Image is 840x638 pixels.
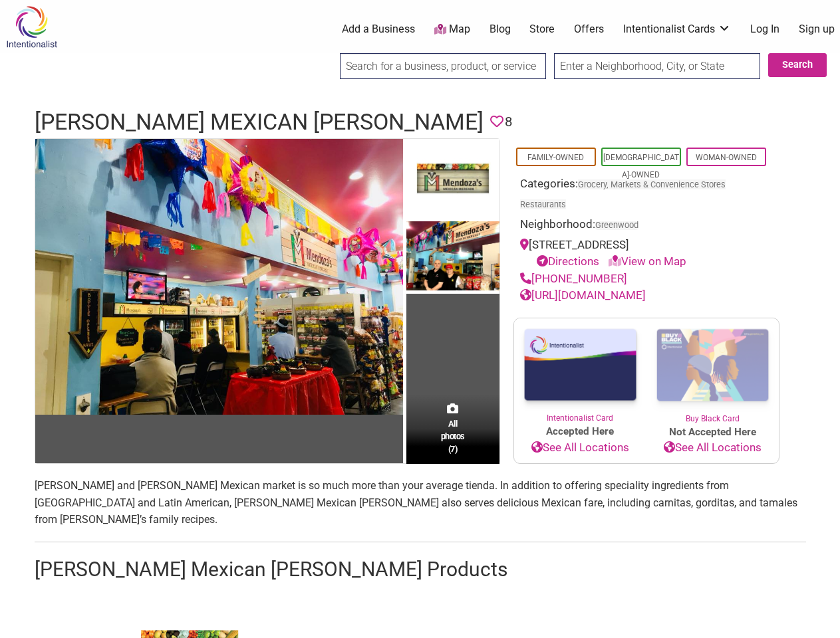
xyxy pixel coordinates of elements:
[578,179,726,189] a: Grocery, Markets & Convenience Stores
[342,22,415,37] a: Add a Business
[527,153,584,162] a: Family-Owned
[646,439,779,457] a: See All Locations
[696,153,757,162] a: Woman-Owned
[529,22,555,37] a: Store
[490,22,511,37] a: Blog
[520,199,566,209] a: Restaurants
[520,237,773,270] div: [STREET_ADDRESS]
[520,288,646,302] a: [URL][DOMAIN_NAME]
[574,22,604,37] a: Offers
[646,318,779,413] img: Buy Black Card
[537,255,599,268] a: Directions
[646,318,779,425] a: Buy Black Card
[514,318,646,412] img: Intentionalist Card
[623,22,731,37] a: Intentionalist Cards
[434,22,470,37] a: Map
[35,106,484,138] h1: [PERSON_NAME] Mexican [PERSON_NAME]
[514,424,646,439] span: Accepted Here
[520,272,627,285] a: [PHONE_NUMBER]
[35,479,797,526] span: [PERSON_NAME] and [PERSON_NAME] Mexican market is so much more than your average tienda. In addit...
[768,53,827,77] button: Search
[750,22,779,37] a: Log In
[799,22,835,37] a: Sign up
[35,556,806,584] h2: [PERSON_NAME] Mexican [PERSON_NAME] Products
[646,425,779,440] span: Not Accepted Here
[595,221,638,230] span: Greenwood
[603,153,679,179] a: [DEMOGRAPHIC_DATA]-Owned
[340,53,546,79] input: Search for a business, product, or service
[609,255,686,268] a: View on Map
[520,216,773,237] div: Neighborhood:
[441,417,465,455] span: All photos (7)
[514,439,646,457] a: See All Locations
[554,53,760,79] input: Enter a Neighborhood, City, or State
[514,318,646,424] a: Intentionalist Card
[520,175,773,217] div: Categories:
[505,112,512,132] span: 8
